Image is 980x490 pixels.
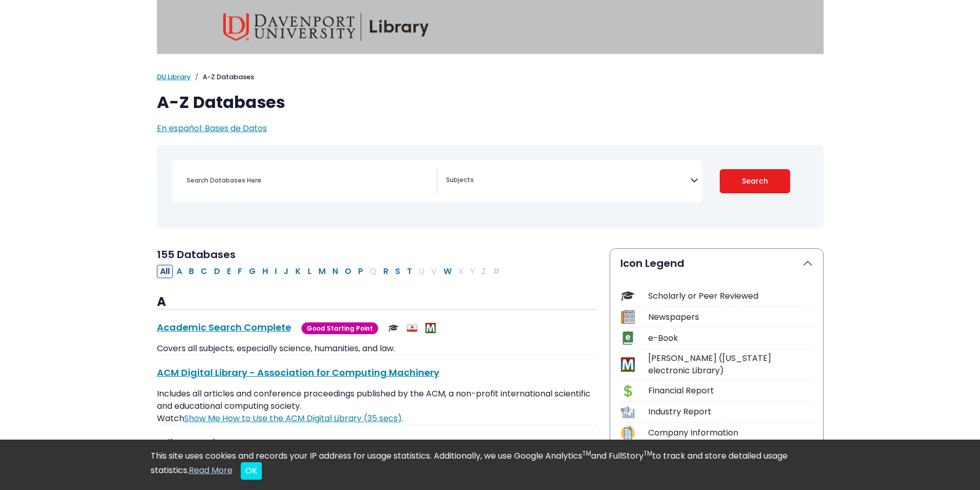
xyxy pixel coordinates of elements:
span: Good Starting Point [301,322,378,334]
a: Read More [189,464,233,476]
button: Filter Results C [198,265,210,278]
button: Close [241,462,262,480]
div: [PERSON_NAME] ([US_STATE] electronic Library) [648,352,813,377]
img: MeL (Michigan electronic Library) [425,323,436,333]
img: Icon Scholarly or Peer Reviewed [621,289,635,303]
img: Icon Newspapers [621,310,635,324]
a: ACM Digital Library - Association for Computing Machinery [157,366,439,379]
nav: breadcrumb [157,72,824,82]
button: All [157,265,173,278]
nav: Search filters [157,145,824,228]
div: Company Information [648,427,813,439]
img: Davenport University Library [223,13,429,41]
textarea: Search [446,177,690,185]
span: 155 Databases [157,247,236,262]
button: Submit for Search Results [720,169,790,193]
div: Scholarly or Peer Reviewed [648,290,813,302]
a: Link opens in new window [184,412,402,424]
button: Filter Results F [235,265,245,278]
button: Filter Results J [280,265,292,278]
img: Audio & Video [407,323,417,333]
img: Icon Company Information [621,426,635,440]
div: Newspapers [648,311,813,323]
a: DU Library [157,72,191,82]
button: Filter Results G [246,265,259,278]
button: Filter Results I [272,265,280,278]
div: This site uses cookies and records your IP address for usage statistics. Additionally, we use Goo... [151,450,830,480]
div: Industry Report [648,406,813,418]
button: Filter Results D [211,265,223,278]
img: Icon Financial Report [621,384,635,398]
img: Icon MeL (Michigan electronic Library) [621,357,635,371]
button: Filter Results K [292,265,304,278]
sup: TM [582,449,591,458]
button: Filter Results A [173,265,185,278]
a: Academic Search Complete [157,321,291,334]
button: Filter Results R [380,265,391,278]
button: Filter Results W [440,265,455,278]
div: e-Book [648,332,813,344]
button: Filter Results E [224,265,234,278]
img: Icon e-Book [621,331,635,345]
img: Icon Industry Report [621,405,635,419]
a: AdjunctNation [157,436,227,449]
p: Includes all articles and conference proceedings published by the ACM, a non-profit international... [157,388,597,425]
h1: A-Z Databases [157,93,824,112]
li: A-Z Databases [191,72,254,82]
button: Filter Results L [305,265,315,278]
button: Filter Results N [329,265,341,278]
button: Filter Results B [186,265,197,278]
div: Financial Report [648,385,813,397]
img: Scholarly or Peer Reviewed [388,323,399,333]
button: Icon Legend [610,249,823,278]
button: Filter Results M [315,265,329,278]
button: Filter Results S [392,265,403,278]
p: Covers all subjects, especially science, humanities, and law. [157,342,597,355]
button: Filter Results P [355,265,366,278]
button: Filter Results T [404,265,415,278]
h3: A [157,295,597,310]
button: Filter Results H [259,265,271,278]
a: En español: Bases de Datos [157,122,267,134]
button: Filter Results O [342,265,354,278]
input: Search database by title or keyword [181,173,437,188]
div: Alpha-list to filter by first letter of database name [157,265,504,277]
sup: TM [644,449,652,458]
